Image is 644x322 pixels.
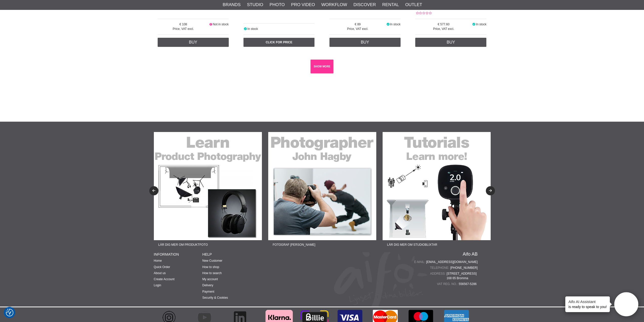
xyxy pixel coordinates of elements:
[321,2,347,8] a: Workflow
[415,11,431,15] div: Customer rating: 0
[243,27,247,31] i: In stock
[158,38,229,47] a: Buy
[154,132,262,249] a: Ad:22-07F banner-sidfot-learn-product.jpgLär dig mer om produktfoto
[430,266,450,270] span: Telephone:
[415,22,472,27] span: 577.60
[329,22,386,27] span: 89
[154,277,175,281] a: Create Account
[390,23,400,26] span: In stock
[568,299,607,304] h4: Aifo AI Assistant
[202,296,228,299] a: Security & Cookies
[243,38,315,47] a: Click for price
[202,252,251,257] h4: HELP
[269,2,285,8] a: Photo
[565,296,610,312] div: is ready to speak to you!
[450,266,477,270] a: [PHONE_NUMBER]
[437,282,459,286] span: VAT reg. no.:
[268,132,376,240] img: Ad:22-08F banner-sidfot-john.jpg
[472,23,476,26] i: In stock
[486,186,495,195] button: Next
[383,132,491,240] img: Ad:22-01F banner-sidfot-tutorials.jpg
[386,23,390,26] i: In stock
[291,2,315,8] a: Pro Video
[154,252,202,257] h4: INFORMATION
[329,27,386,31] span: Price, VAT excl.
[202,290,214,293] a: Payment
[202,265,219,269] a: How to shop
[154,259,162,262] a: Home
[426,260,477,264] a: [EMAIL_ADDRESS][DOMAIN_NAME]
[154,132,262,240] img: Ad:22-07F banner-sidfot-learn-product.jpg
[268,132,376,249] a: Ad:22-08F banner-sidfot-john.jpgFotograf [PERSON_NAME]
[459,282,478,286] span: 556567-5286
[354,2,376,8] a: Discover
[158,22,209,27] span: 108
[463,252,477,256] a: Aifo AB
[382,2,399,8] a: Rental
[247,2,263,8] a: Studio
[202,277,218,281] a: My account
[149,186,158,195] button: Previous
[447,271,478,280] span: [STREET_ADDRESS] 168 65 Bromma
[6,309,13,316] img: Revisit consent button
[414,260,426,264] span: E-mail:
[158,27,209,31] span: Price, VAT excl.
[202,283,213,287] a: Delivery
[154,283,161,287] a: Login
[430,271,446,276] span: Address:
[6,308,13,317] button: Consent Preferences
[154,265,170,269] a: Quick Order
[405,2,422,8] a: Outlet
[415,38,486,47] a: Buy
[202,271,222,275] a: How to search
[247,27,258,31] span: In stock
[213,23,229,26] span: Not in stock
[383,132,491,249] a: Ad:22-01F banner-sidfot-tutorials.jpgLär dig mer om studioblixtar
[329,38,401,47] a: Buy
[154,271,166,275] a: About us
[476,23,486,26] span: In stock
[202,259,222,262] a: New Customer
[268,240,320,249] span: Fotograf [PERSON_NAME]
[383,240,442,249] span: Lär dig mer om studioblixtar
[223,2,241,8] a: Brands
[415,27,472,31] span: Price, VAT excl.
[209,23,213,26] i: Not in stock
[154,240,213,249] span: Lär dig mer om produktfoto
[310,60,334,73] a: SHOW MORE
